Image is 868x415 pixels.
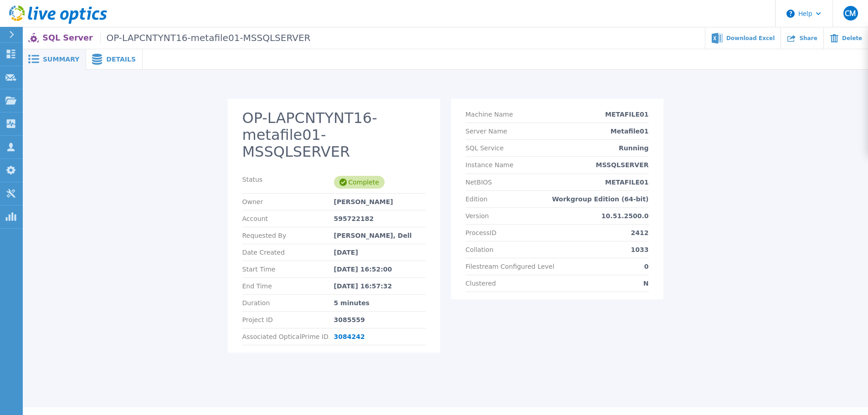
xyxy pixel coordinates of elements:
[242,266,334,273] p: Start Time
[466,128,508,135] p: Server Name
[242,333,334,340] p: Associated OpticalPrime ID
[466,246,494,253] p: Collation
[242,110,426,160] h2: OP-LAPCNTYNT16-metafile01-MSSQLSERVER
[466,212,489,220] p: Version
[799,36,817,41] span: Share
[466,195,488,203] p: Edition
[43,56,79,62] span: Summary
[242,232,334,239] p: Requested By
[42,33,310,43] p: SQL Server
[334,249,426,256] div: [DATE]
[334,316,426,323] div: 3085559
[334,198,426,205] div: [PERSON_NAME]
[334,282,426,290] div: [DATE] 16:57:32
[631,246,649,253] p: 1033
[242,316,334,323] p: Project ID
[466,280,496,287] p: Clustered
[845,10,856,17] span: CM
[466,179,492,186] p: NetBIOS
[106,56,136,62] span: Details
[334,266,426,273] div: [DATE] 16:52:00
[242,299,334,307] p: Duration
[605,111,649,118] p: METAFILE01
[242,282,334,290] p: End Time
[334,215,426,222] div: 595722182
[334,176,385,189] div: Complete
[611,128,649,135] p: Metafile01
[466,144,504,152] p: SQL Service
[242,215,334,222] p: Account
[466,229,497,236] p: ProcessID
[334,232,426,239] div: [PERSON_NAME], Dell
[242,249,334,256] p: Date Created
[466,263,555,270] p: Filestream Configured Level
[552,195,648,203] p: Workgroup Edition (64-bit)
[242,176,334,189] p: Status
[842,36,862,41] span: Delete
[334,299,426,307] div: 5 minutes
[643,280,649,287] p: N
[242,198,334,205] p: Owner
[596,161,649,169] p: MSSQLSERVER
[631,229,649,236] p: 2412
[619,144,648,152] p: Running
[605,179,649,186] p: METAFILE01
[601,212,649,220] p: 10.51.2500.0
[644,263,649,270] p: 0
[466,111,513,118] p: Machine Name
[466,161,514,169] p: Instance Name
[100,33,311,43] span: OP-LAPCNTYNT16-metafile01-MSSQLSERVER
[726,36,775,41] span: Download Excel
[334,333,365,340] a: 3084242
